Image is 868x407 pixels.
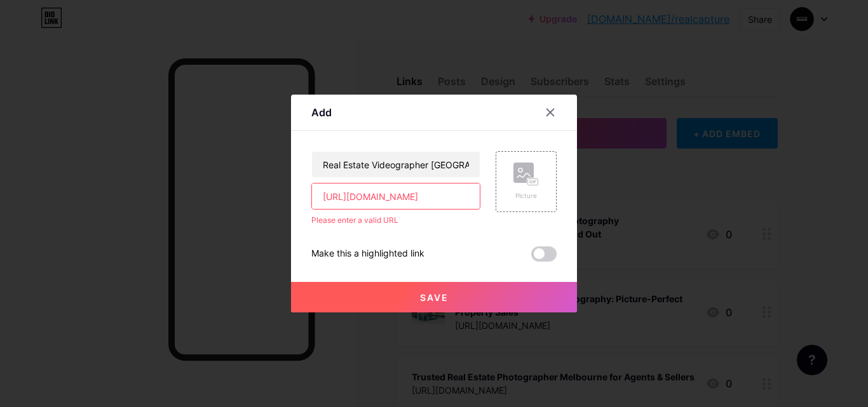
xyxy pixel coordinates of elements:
input: URL [312,183,480,209]
button: Save [291,282,577,312]
div: Add [311,105,332,120]
input: Title [312,152,480,177]
div: Please enter a valid URL [311,215,480,226]
span: Save [420,292,449,303]
div: Make this a highlighted link [311,246,424,262]
div: Picture [513,191,539,201]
